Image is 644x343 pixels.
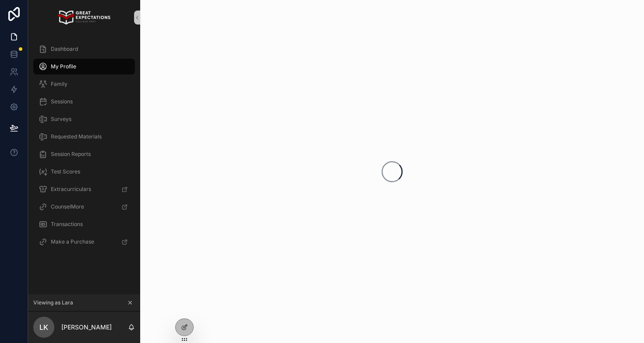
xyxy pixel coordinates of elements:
[39,322,48,332] span: LK
[33,234,135,250] a: Make a Purchase
[51,116,71,123] span: Surveys
[33,59,135,74] a: My Profile
[51,151,91,158] span: Session Reports
[33,94,135,110] a: Sessions
[51,98,73,105] span: Sessions
[51,133,102,140] span: Requested Materials
[33,146,135,162] a: Session Reports
[51,63,76,70] span: My Profile
[51,186,91,193] span: Extracurriculars
[33,216,135,232] a: Transactions
[51,221,83,228] span: Transactions
[58,11,110,25] img: App logo
[51,81,67,88] span: Family
[33,129,135,145] a: Requested Materials
[51,168,80,175] span: Test Scores
[33,76,135,92] a: Family
[33,181,135,197] a: Extracurriculars
[33,199,135,215] a: CounselMore
[33,299,73,306] span: Viewing as Lara
[61,323,112,332] p: [PERSON_NAME]
[33,41,135,57] a: Dashboard
[51,203,84,210] span: CounselMore
[28,35,140,261] div: scrollable content
[33,164,135,180] a: Test Scores
[51,238,94,245] span: Make a Purchase
[33,111,135,127] a: Surveys
[51,46,78,53] span: Dashboard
